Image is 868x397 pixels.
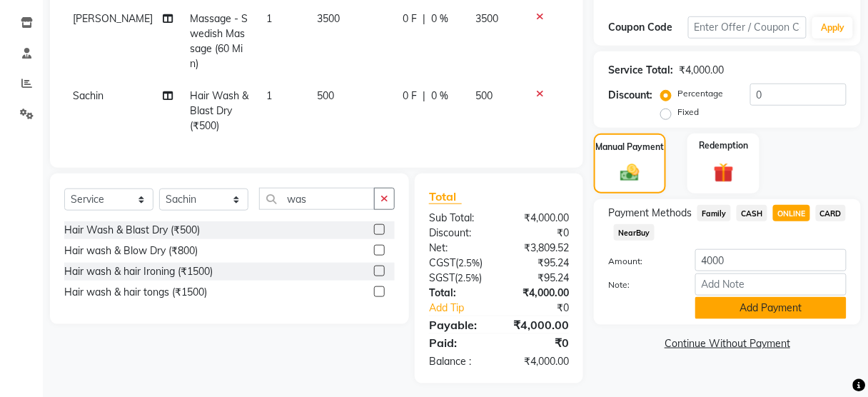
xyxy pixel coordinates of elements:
[64,285,207,300] div: Hair wash & hair tongs (₹1500)
[418,301,513,316] a: Add Tip
[432,89,449,104] span: 0 %
[608,63,673,78] div: Service Total:
[677,87,723,100] label: Percentage
[499,226,580,241] div: ₹0
[418,316,499,333] div: Payable:
[423,89,426,104] span: |
[73,89,104,102] span: Sachin
[73,12,153,25] span: [PERSON_NAME]
[418,226,499,241] div: Discount:
[418,211,499,226] div: Sub Total:
[190,12,248,70] span: Massage - Swedish Massage (60 Min)
[429,189,462,204] span: Total
[679,63,724,78] div: ₹4,000.00
[499,316,580,333] div: ₹4,000.00
[499,271,580,286] div: ₹95.24
[499,241,580,256] div: ₹3,809.52
[418,271,499,286] div: ( )
[499,286,580,301] div: ₹4,000.00
[499,256,580,271] div: ₹95.24
[259,188,375,210] input: Search or Scan
[608,88,652,103] div: Discount:
[699,139,748,152] label: Redemption
[816,205,847,221] span: CARD
[429,271,455,284] span: SGST
[418,256,499,271] div: ( )
[64,223,200,238] div: Hair Wash & Blast Dry (₹500)
[695,249,847,271] input: Amount
[597,336,858,351] a: Continue Without Payment
[597,255,684,268] label: Amount:
[608,206,692,221] span: Payment Methods
[695,273,847,296] input: Add Note
[418,334,499,351] div: Paid:
[773,205,810,221] span: ONLINE
[418,286,499,301] div: Total:
[266,12,272,25] span: 1
[499,334,580,351] div: ₹0
[476,89,493,102] span: 500
[499,354,580,369] div: ₹4,000.00
[64,243,198,258] div: Hair wash & Blow Dry (₹800)
[403,11,418,26] span: 0 F
[418,241,499,256] div: Net:
[695,297,847,319] button: Add Payment
[697,205,731,221] span: Family
[423,11,426,26] span: |
[513,301,580,316] div: ₹0
[608,20,687,35] div: Coupon Code
[458,257,480,268] span: 2.5%
[317,89,334,102] span: 500
[596,141,665,154] label: Manual Payment
[737,205,767,221] span: CASH
[499,211,580,226] div: ₹4,000.00
[403,89,418,104] span: 0 F
[707,161,740,186] img: _gift.svg
[614,224,655,241] span: NearBuy
[64,264,213,279] div: Hair wash & hair Ironing (₹1500)
[615,162,645,184] img: _cash.svg
[190,89,248,132] span: Hair Wash & Blast Dry (₹500)
[429,256,455,269] span: CGST
[476,12,499,25] span: 3500
[432,11,449,26] span: 0 %
[266,89,272,102] span: 1
[418,354,499,369] div: Balance :
[317,12,340,25] span: 3500
[597,278,684,291] label: Note:
[812,17,853,39] button: Apply
[677,106,699,119] label: Fixed
[688,16,807,39] input: Enter Offer / Coupon Code
[458,272,479,283] span: 2.5%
